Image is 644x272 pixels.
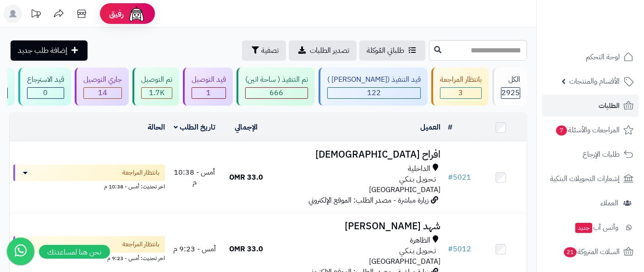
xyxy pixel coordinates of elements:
div: اخر تحديث: أمس - 10:38 م [13,181,165,191]
span: طلبات الإرجاع [583,148,620,161]
a: #5012 [448,244,471,255]
span: وآتس آب [574,221,618,234]
div: الكل [501,74,520,85]
div: بانتظار المراجعة [440,74,482,85]
img: ai-face.png [127,5,146,23]
div: تم التنفيذ ( ساحة اتين) [245,74,308,85]
span: تـحـويـل بـنـكـي [399,246,436,256]
a: إشعارات التحويلات البنكية [542,168,638,190]
span: [GEOGRAPHIC_DATA] [369,256,440,267]
span: 7 [556,125,567,136]
a: العملاء [542,192,638,214]
span: طلباتي المُوكلة [367,45,404,56]
a: # [448,122,452,133]
span: بانتظار المراجعة [122,168,160,177]
a: #5021 [448,172,471,183]
span: تصدير الطلبات [310,45,349,56]
span: أمس - 10:38 م [174,167,215,188]
div: قيد التنفيذ ([PERSON_NAME] ) [327,74,421,85]
span: الأقسام والمنتجات [569,75,620,88]
a: الطلبات [542,95,638,117]
a: تاريخ الطلب [174,122,215,133]
span: 21 [563,247,578,258]
span: 33.0 OMR [229,172,263,183]
div: 1720 [142,88,172,98]
span: بانتظار المراجعة [122,240,160,249]
span: # [448,172,453,183]
span: 0 [44,87,48,98]
h3: شهد [PERSON_NAME] [276,221,441,232]
a: لوحة التحكم [542,46,638,68]
span: إضافة طلب جديد [18,45,67,56]
div: 3 [440,88,481,98]
div: 1 [192,88,226,98]
a: وآتس آبجديد [542,216,638,238]
span: إشعارات التحويلات البنكية [550,172,620,185]
span: 1 [207,87,211,98]
span: 666 [270,87,284,98]
a: تحديثات المنصة [24,5,47,25]
a: الكل2925 [490,68,529,106]
span: المراجعات والأسئلة [555,124,620,136]
span: 1.7K [149,87,165,98]
span: رفيق [109,8,124,19]
a: تم التوصيل 1.7K [131,68,181,106]
span: الطلبات [599,99,620,112]
span: الداخلية [408,164,430,174]
a: قيد الاسترجاع 0 [17,68,73,106]
span: 122 [367,87,381,98]
span: السلات المتروكة [563,245,620,258]
div: جاري التوصيل [83,74,122,85]
button: تصفية [242,40,286,61]
span: الظاهرة [410,235,430,246]
a: طلبات الإرجاع [542,143,638,165]
a: الحالة [148,122,165,133]
a: إضافة طلب جديد [11,40,88,61]
a: قيد التوصيل 1 [181,68,235,106]
div: 122 [328,88,420,98]
span: 3 [459,87,463,98]
span: لوحة التحكم [586,51,620,63]
a: بانتظار المراجعة 3 [429,68,490,106]
img: logo-2.png [582,7,635,27]
a: المراجعات والأسئلة7 [542,119,638,141]
div: 666 [246,88,308,98]
a: السلات المتروكة21 [542,241,638,263]
a: طلباتي المُوكلة [359,40,425,61]
h3: افراح [DEMOGRAPHIC_DATA] [276,149,441,160]
span: # [448,244,453,255]
span: تصفية [261,45,279,56]
span: [GEOGRAPHIC_DATA] [369,184,440,195]
span: أمس - 9:23 م [173,244,216,255]
div: 14 [84,88,121,98]
span: 14 [98,87,107,98]
span: تـحـويـل بـنـكـي [399,174,436,185]
a: تم التنفيذ ( ساحة اتين) 666 [235,68,317,106]
a: الإجمالي [235,122,258,133]
a: قيد التنفيذ ([PERSON_NAME] ) 122 [317,68,429,106]
span: جديد [575,223,592,233]
span: 2925 [501,87,520,98]
span: العملاء [600,197,618,210]
a: جاري التوصيل 14 [73,68,131,106]
a: تصدير الطلبات [289,40,357,61]
div: تم التوصيل [141,74,172,85]
div: قيد الاسترجاع [27,74,64,85]
div: قيد التوصيل [192,74,226,85]
a: العميل [420,122,440,133]
div: 0 [28,88,64,98]
span: زيارة مباشرة - مصدر الطلب: الموقع الإلكتروني [308,195,429,206]
span: 33.0 OMR [229,244,263,255]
